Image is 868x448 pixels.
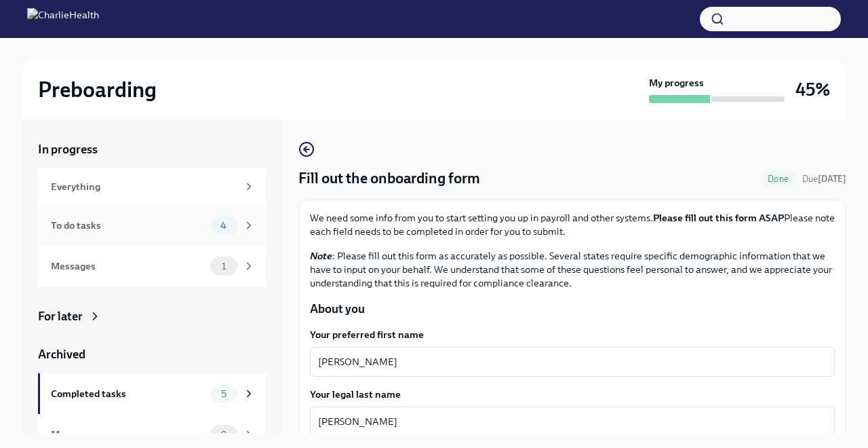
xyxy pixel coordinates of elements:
[310,250,332,262] strong: Note
[310,328,835,341] label: Your preferred first name
[51,427,205,442] div: Messages
[38,246,266,286] a: Messages1
[213,389,235,399] span: 5
[310,211,835,238] p: We need some info from you to start setting you up in payroll and other systems. Please note each...
[818,174,846,184] strong: [DATE]
[51,386,205,401] div: Completed tasks
[38,346,266,362] a: Archived
[310,301,835,317] p: About you
[38,373,266,414] a: Completed tasks5
[38,205,266,246] a: To do tasks4
[38,168,266,205] a: Everything
[212,430,235,440] span: 0
[802,174,846,184] span: Due
[802,172,846,185] span: September 19th, 2025 08:00
[214,261,234,272] span: 1
[212,221,235,231] span: 4
[310,388,835,401] label: Your legal last name
[38,141,266,157] a: In progress
[38,308,83,324] div: For later
[653,212,784,224] strong: Please fill out this form ASAP
[51,179,237,194] div: Everything
[310,249,835,290] p: : Please fill out this form as accurately as possible. Several states require specific demographi...
[759,174,797,184] span: Done
[38,76,157,103] h2: Preboarding
[298,168,480,189] h4: Fill out the onboarding form
[38,308,266,324] a: For later
[649,76,704,90] strong: My progress
[795,77,830,102] h3: 45%
[318,354,827,370] textarea: [PERSON_NAME]
[27,8,99,30] img: CharlieHealth
[51,259,205,274] div: Messages
[318,413,827,430] textarea: [PERSON_NAME]
[51,218,205,233] div: To do tasks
